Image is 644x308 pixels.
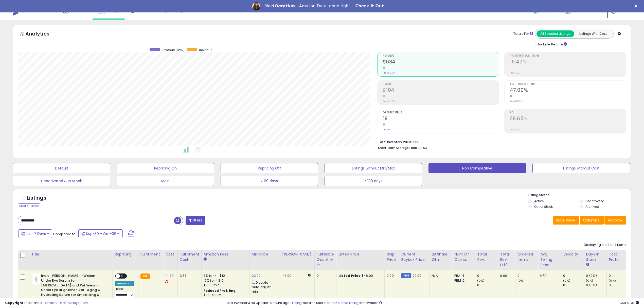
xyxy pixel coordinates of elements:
[13,176,110,186] button: Deactivated & In Stock
[634,5,639,8] div: Close
[517,279,525,283] small: (0%)
[418,145,427,150] span: $0.03
[383,116,499,123] h2: 19
[162,48,185,52] span: Revenue (prev)
[199,48,212,52] span: Revenue
[604,216,626,225] button: Actions
[78,229,123,238] button: Sep-30 - Oct-06
[586,279,593,283] small: (0%)
[586,273,606,278] div: 0 (0%)
[563,283,584,287] div: 0
[387,252,397,262] div: Ship Price
[540,273,557,278] div: N/A
[186,216,205,225] button: Filters
[432,252,450,262] div: BB Share 24h.
[115,287,134,299] div: Preset:
[383,59,499,66] h2: $634
[13,163,110,173] button: Default
[609,279,616,283] small: (0%)
[619,300,639,305] span: 2025-10-14 01:31 GMT
[378,140,413,144] b: Total Inventory Value:
[500,273,511,278] div: 0.00
[5,300,24,305] strong: Copyright
[117,176,214,186] button: Main
[43,300,65,305] a: Terms of Use
[534,199,544,203] label: Active
[227,301,639,305] div: Last InventoryLab Update: 5 hours ago, requires user action, not synced.
[115,252,136,257] div: Repricing
[477,279,484,283] small: (0%)
[338,252,382,257] div: Listed Price
[120,274,128,278] span: OFF
[553,216,579,225] button: Save View
[517,252,536,262] div: Ordered Items
[180,273,198,278] div: 3.68
[338,273,362,278] b: Listed Price:
[585,199,604,203] label: Deactivated
[583,218,599,223] span: Columns
[140,273,150,279] small: FBA
[580,216,604,225] button: Columns
[26,231,46,236] span: Last 7 Days
[510,100,522,103] small: Prev: 0.00%
[584,243,626,247] div: Displaying 1 to 3 of 3 items
[264,4,351,9] div: Meet Amazon Data, done right.
[383,128,390,131] small: Prev: 0
[66,300,88,305] a: Privacy Policy
[401,273,411,278] small: FBM
[290,300,301,305] a: 1 listing
[25,30,59,39] h5: Analytics
[517,273,538,278] div: 0
[534,204,553,209] label: Out of Stock
[282,273,292,278] a: 48.00
[536,30,574,37] button: All Selected Listings
[510,71,520,74] small: Prev: N/A
[432,273,448,278] div: N/A
[586,262,589,267] small: Days In Stock.
[454,278,471,283] div: FBM: 2
[204,288,237,293] b: Reduced Prof. Rng.
[383,55,499,57] span: Revenue
[252,273,261,278] a: 23.00
[510,59,626,66] h2: 16.47%
[563,252,582,257] div: Velocity
[454,273,471,278] div: FBA: 4
[378,139,623,145] li: $58
[413,273,422,278] span: 29.99
[532,163,630,173] button: Listings without Cost
[325,163,422,173] button: Listings without Min/Max
[540,252,559,268] div: Avg Selling Price
[510,116,626,123] h2: 28.65%
[204,278,246,283] div: 15% for > $10
[204,293,246,297] div: $10 - $11.72
[27,195,46,202] h5: Listings
[378,146,418,150] b: Short Term Storage Fees:
[401,252,427,262] div: Current Buybox Price
[204,257,207,262] small: Amazon Fees.
[528,193,631,198] p: Listing States:
[53,232,76,236] span: Compared to:
[531,41,573,47] div: Include Returns
[252,2,260,10] img: Profile image for Georgie
[428,163,526,173] button: Non Competitive
[563,279,570,283] small: (0%)
[252,252,278,257] div: Min Price
[41,273,103,308] b: Indie [PERSON_NAME] I-Waken Under Eye Serum for [MEDICAL_DATA] and Puffiness - Under Eye Brighten...
[282,252,312,257] div: [PERSON_NAME]
[204,273,246,278] div: 8% for <= $10
[510,55,626,57] span: Profit [PERSON_NAME]
[355,4,384,9] a: Check It Out
[18,203,40,208] div: Clear All Filters
[510,111,626,114] span: ROI
[586,283,606,287] div: 0 (0%)
[252,280,276,294] div: Disable auto adjust min
[383,87,499,94] h2: $104
[31,252,110,257] div: Title
[383,71,395,74] small: Prev: $0.00
[517,283,538,287] div: 0
[86,231,116,236] span: Sep-30 - Oct-06
[115,281,134,286] div: Amazon AI *
[117,163,214,173] button: Repricing On
[510,87,626,94] h2: 47.00%
[221,176,318,186] button: > 90 days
